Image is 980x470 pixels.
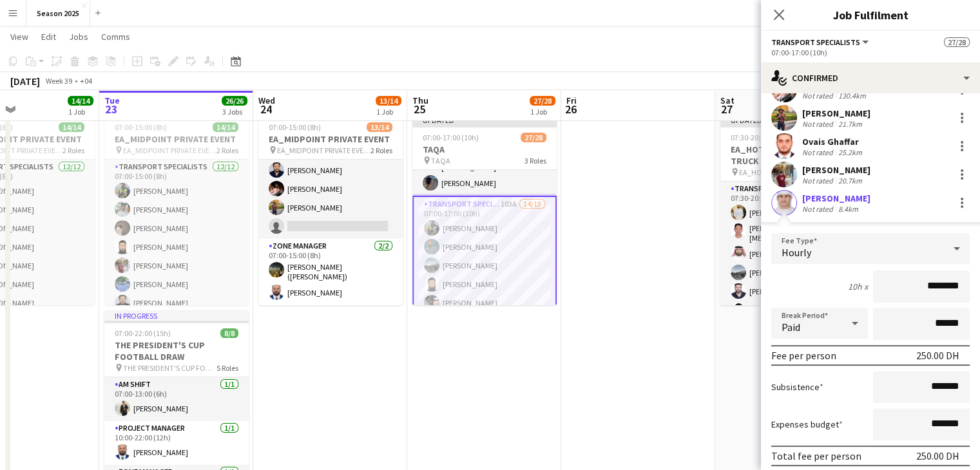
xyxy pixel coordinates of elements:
[771,418,843,430] label: Expenses budget
[104,421,249,465] app-card-role: Project Manager1/110:00-22:00 (12h)[PERSON_NAME]
[836,91,869,100] div: 130.4km
[258,95,275,106] span: Wed
[59,122,84,132] span: 14/14
[739,167,794,177] span: EA_HOT WHEELS
[720,115,865,305] app-job-card: Updated07:30-20:30 (13h)13/14EA_HOT WHEELS MONSTER TRUCK EA_HOT WHEELS2 RolesTransport Specialist...
[836,204,861,214] div: 8.4km
[836,147,865,157] div: 25.2km
[412,144,557,155] h3: TAQA
[836,176,865,185] div: 20.7km
[720,182,865,435] app-card-role: Transport Specialists47A11/1207:30-20:30 (13h)[PERSON_NAME][PERSON_NAME][MEDICAL_DATA][PERSON_NAM...
[104,95,120,106] span: Tue
[5,28,34,45] a: View
[43,76,75,86] span: Week 39
[530,96,555,106] span: 27/28
[216,363,238,373] span: 5 Roles
[524,156,546,165] span: 3 Roles
[216,146,238,155] span: 2 Roles
[376,107,401,117] div: 1 Job
[802,176,836,185] div: Not rated
[848,281,868,292] div: 10h x
[258,133,403,145] h3: EA_MIDPOINT PRIVATE EVENT
[222,96,247,106] span: 26/26
[258,239,403,305] app-card-role: Zone Manager2/207:00-15:00 (8h)[PERSON_NAME] ([PERSON_NAME])[PERSON_NAME]
[720,144,865,167] h3: EA_HOT WHEELS MONSTER TRUCK
[115,328,171,338] span: 07:00-22:00 (15h)
[269,122,321,132] span: 07:00-15:00 (8h)
[367,122,392,132] span: 13/14
[213,122,238,132] span: 14/14
[802,193,870,204] div: [PERSON_NAME]
[771,37,870,47] button: Transport Specialists
[916,349,959,362] div: 250.00 DH
[771,37,860,47] span: Transport Specialists
[104,160,249,409] app-card-role: Transport Specialists12/1207:00-15:00 (8h)[PERSON_NAME][PERSON_NAME][PERSON_NAME][PERSON_NAME][PE...
[566,95,577,106] span: Fri
[104,133,249,145] h3: EA_MIDPOINT PRIVATE EVENT
[802,164,870,176] div: [PERSON_NAME]
[222,107,247,117] div: 3 Jobs
[761,6,980,23] h3: Job Fulfilment
[423,133,479,142] span: 07:00-17:00 (10h)
[761,62,980,93] div: Confirmed
[10,75,40,88] div: [DATE]
[123,146,216,155] span: EA_MIDPOINT PRIVATE EVENT
[431,156,450,165] span: TAQA
[258,115,403,305] app-job-card: 07:00-15:00 (8h)13/14EA_MIDPOINT PRIVATE EVENT EA_MIDPOINT PRIVATE EVENT2 Roles[PERSON_NAME][PERS...
[62,146,84,155] span: 2 Roles
[802,147,836,157] div: Not rated
[68,107,93,117] div: 1 Job
[944,37,970,47] span: 27/28
[412,115,557,305] app-job-card: Updated07:00-17:00 (10h)27/28TAQA TAQA3 Roles[DEMOGRAPHIC_DATA][PERSON_NAME][PERSON_NAME][PERSON_...
[256,102,275,117] span: 24
[68,96,93,106] span: 14/14
[530,107,555,117] div: 1 Job
[802,91,836,100] div: Not rated
[782,246,811,259] span: Hourly
[771,349,836,362] div: Fee per person
[26,1,90,26] button: Season 2025
[731,133,787,142] span: 07:30-20:30 (13h)
[802,136,865,147] div: Ovais Ghaffar
[36,28,61,45] a: Edit
[521,133,546,142] span: 27/28
[412,95,428,106] span: Thu
[802,204,836,214] div: Not rated
[64,28,93,45] a: Jobs
[104,377,249,421] app-card-role: AM SHIFT1/107:00-13:00 (6h)[PERSON_NAME]
[102,102,120,117] span: 23
[802,119,836,129] div: Not rated
[96,28,135,45] a: Comms
[771,449,861,462] div: Total fee per person
[771,48,970,57] div: 07:00-17:00 (10h)
[564,102,577,117] span: 26
[115,122,167,132] span: 07:00-15:00 (8h)
[69,31,88,42] span: Jobs
[41,31,56,42] span: Edit
[370,146,392,155] span: 2 Roles
[123,363,216,373] span: THE PRESIDENT'S CUP FOOTBALL DRAW
[10,31,28,42] span: View
[101,31,130,42] span: Comms
[80,76,92,86] div: +04
[277,146,370,155] span: EA_MIDPOINT PRIVATE EVENT
[410,102,428,117] span: 25
[376,96,401,106] span: 13/14
[720,95,735,106] span: Sat
[104,115,249,305] app-job-card: 07:00-15:00 (8h)14/14EA_MIDPOINT PRIVATE EVENT EA_MIDPOINT PRIVATE EVENT2 RolesTransport Speciali...
[104,310,249,321] div: In progress
[771,381,823,393] label: Subsistence
[220,328,238,338] span: 8/8
[104,339,249,362] h3: THE PRESIDENT'S CUP FOOTBALL DRAW
[782,321,800,334] span: Paid
[718,102,735,117] span: 27
[836,119,865,129] div: 21.7km
[916,449,959,462] div: 250.00 DH
[802,108,870,119] div: [PERSON_NAME]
